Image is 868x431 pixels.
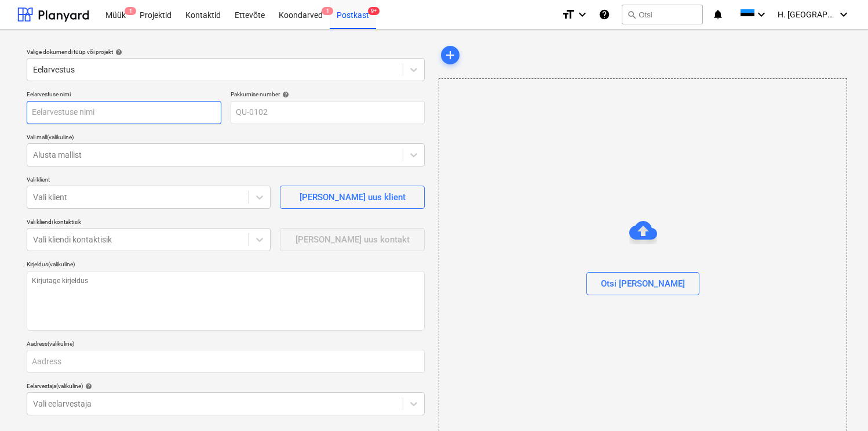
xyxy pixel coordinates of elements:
input: Eelarvestuse nimi [27,101,221,124]
span: 1 [125,7,136,15]
i: notifications [712,8,724,21]
input: Aadress [27,350,425,373]
span: 1 [322,7,333,15]
button: Otsi [PERSON_NAME] [586,272,699,295]
div: Vali klient [27,176,271,183]
p: Eelarvestuse nimi [27,90,221,100]
i: format_size [561,8,575,21]
i: keyboard_arrow_down [754,8,768,21]
button: Otsi [622,5,703,24]
span: add [443,48,457,62]
span: help [83,383,92,390]
div: Aadress (valikuline) [27,340,425,347]
div: Pakkumise number [231,90,425,98]
div: Valige dokumendi tüüp või projekt [27,48,425,56]
div: Eelarvestaja (valikuline) [27,382,425,390]
div: Otsi [PERSON_NAME] [601,276,685,291]
div: Vali mall (valikuline) [27,133,425,141]
span: H. [GEOGRAPHIC_DATA] [778,10,836,19]
span: help [113,49,122,56]
div: Kirjeldus (valikuline) [27,260,425,268]
div: [PERSON_NAME] uus klient [300,190,406,205]
i: keyboard_arrow_down [575,8,589,21]
span: 9+ [368,7,380,15]
span: help [280,91,289,98]
span: search [627,10,636,19]
i: Abikeskus [599,8,610,21]
button: [PERSON_NAME] uus klient [280,186,425,209]
i: keyboard_arrow_down [837,8,851,21]
div: Vali kliendi kontaktisik [27,218,271,226]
